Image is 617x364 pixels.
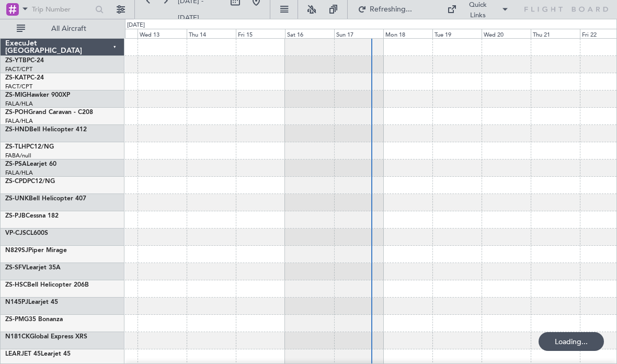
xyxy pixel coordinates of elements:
[32,2,92,17] input: Trip Number
[5,144,26,150] span: ZS-TLH
[5,230,48,236] a: VP-CJSCL600S
[5,316,63,323] a: ZS-PMG35 Bonanza
[5,316,29,323] span: ZS-PMG
[353,1,416,18] button: Refreshing...
[5,152,31,160] a: FABA/null
[383,29,432,38] div: Mon 18
[5,144,54,150] a: ZS-TLHPC12/NG
[442,1,514,18] button: Quick Links
[5,213,59,219] a: ZS-PJBCessna 182
[5,83,32,90] a: FACT/CPT
[5,334,87,340] a: N181CKGlobal Express XRS
[27,25,110,32] span: All Aircraft
[5,75,27,81] span: ZS-KAT
[5,75,44,81] a: ZS-KATPC-24
[5,100,33,108] a: FALA/HLA
[5,127,87,133] a: ZS-HNDBell Helicopter 412
[5,58,27,64] span: ZS-YTB
[5,109,28,116] span: ZS-POH
[5,299,58,305] a: N145PJLearjet 45
[5,169,33,177] a: FALA/HLA
[5,247,67,254] a: N829SJPiper Mirage
[5,161,27,167] span: ZS-PSA
[5,109,93,116] a: ZS-POHGrand Caravan - C208
[5,282,89,288] a: ZS-HSCBell Helicopter 206B
[5,230,26,236] span: VP-CJS
[482,29,531,38] div: Wed 20
[127,21,145,30] div: [DATE]
[369,6,413,13] span: Refreshing...
[5,92,27,98] span: ZS-MIG
[531,29,580,38] div: Thu 21
[432,29,482,38] div: Tue 19
[5,178,55,185] a: ZS-CPDPC12/NG
[5,65,32,73] a: FACT/CPT
[5,196,86,202] a: ZS-UNKBell Helicopter 407
[5,247,28,254] span: N829SJ
[5,92,70,98] a: ZS-MIGHawker 900XP
[5,265,61,271] a: ZS-SFVLearjet 35A
[5,351,71,357] a: LEARJET 45Learjet 45
[187,29,236,38] div: Thu 14
[539,332,604,351] div: Loading...
[5,127,29,133] span: ZS-HND
[334,29,383,38] div: Sun 17
[236,29,285,38] div: Fri 15
[138,29,187,38] div: Wed 13
[5,58,44,64] a: ZS-YTBPC-24
[12,20,113,37] button: All Aircraft
[5,196,29,202] span: ZS-UNK
[5,213,26,219] span: ZS-PJB
[5,282,27,288] span: ZS-HSC
[5,178,27,185] span: ZS-CPD
[5,351,41,357] span: LEARJET 45
[285,29,334,38] div: Sat 16
[5,161,56,167] a: ZS-PSALearjet 60
[5,299,28,305] span: N145PJ
[5,117,33,125] a: FALA/HLA
[5,265,26,271] span: ZS-SFV
[5,334,30,340] span: N181CK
